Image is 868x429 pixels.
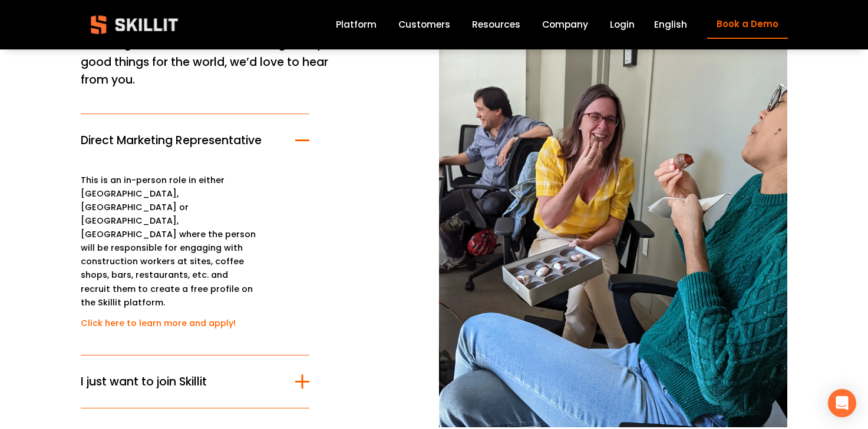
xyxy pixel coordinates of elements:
span: Resources [472,18,520,31]
img: Skillit [81,7,188,42]
p: This is an in-person role in either [GEOGRAPHIC_DATA], [GEOGRAPHIC_DATA] or [GEOGRAPHIC_DATA], [G... [81,174,258,309]
p: If you have high standards, like to do meaningful work and build unambiguously good things for th... [81,17,339,89]
div: language picker [654,17,687,33]
span: I just want to join Skillit [81,373,296,390]
button: Direct Marketing Representative [81,114,310,167]
span: Direct Marketing Representative [81,132,296,149]
a: Company [542,17,588,33]
button: I just want to join Skillit [81,355,310,408]
a: Login [610,17,635,33]
span: English [654,18,687,31]
a: Customers [398,17,450,33]
a: Platform [336,17,377,33]
a: Click here to learn more and apply! [81,317,236,329]
a: folder dropdown [472,17,520,33]
a: Book a Demo [707,10,787,39]
div: Direct Marketing Representative [81,167,310,355]
div: Open Intercom Messenger [828,389,856,417]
